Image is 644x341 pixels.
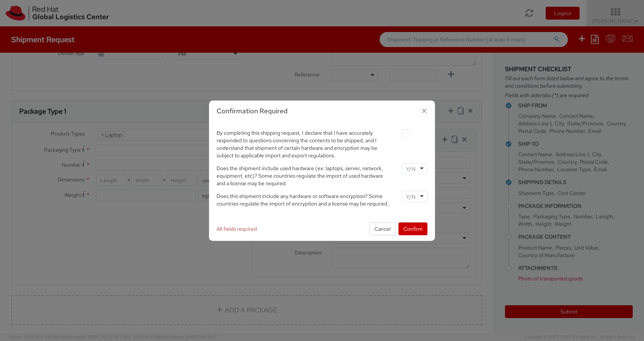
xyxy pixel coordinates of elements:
[217,106,427,116] h3: Confirmation Required
[369,222,395,235] button: Cancel
[217,193,389,207] span: Does this shipment include any hardware or software encryption? Some countries regulate the impor...
[406,193,417,201] input: Y/N
[398,222,427,235] button: Confirm
[217,165,383,187] span: Does the shipment include used hardware (ex: laptops, server, network, equipment, etc)? Some coun...
[406,165,417,173] input: Y/N
[217,129,377,159] span: By completing this shipping request, I declare that I have accurately responded to questions conc...
[217,225,257,232] span: All fields required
